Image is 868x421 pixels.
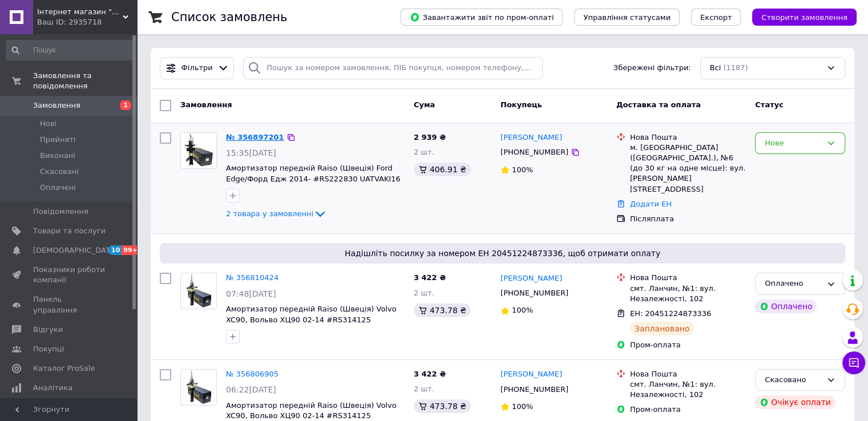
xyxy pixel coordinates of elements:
[226,133,284,141] a: № 356897201
[630,214,746,224] div: Післяплата
[180,132,217,169] a: Фото товару
[226,164,401,183] a: Амортизатор передній Raiso (Швеція) Ford Edge/Форд Едж 2014- #RS222830 UATVAKI16
[184,370,213,405] img: Фото товару
[498,382,571,397] div: [PHONE_NUMBER]
[765,137,822,149] div: Нове
[33,294,106,315] span: Панель управління
[180,273,217,309] a: Фото товару
[500,369,562,380] a: [PERSON_NAME]
[500,132,562,143] a: [PERSON_NAME]
[226,273,278,282] a: № 356810424
[180,100,232,109] span: Замовлення
[583,13,671,22] span: Управління статусами
[630,404,746,415] div: Пром-оплата
[414,384,434,393] span: 2 шт.
[37,17,137,27] div: Ваш ID: 2935718
[630,273,746,283] div: Нова Пошта
[414,100,435,109] span: Cума
[414,399,471,413] div: 473.78 ₴
[171,10,287,24] h1: Список замовлень
[33,363,95,374] span: Каталог ProSale
[410,12,554,22] span: Завантажити звіт по пром-оплаті
[574,9,680,26] button: Управління статусами
[33,265,106,285] span: Показники роботи компанії
[33,245,118,256] span: [DEMOGRAPHIC_DATA]
[181,63,213,74] span: Фільтри
[630,143,746,195] div: м. [GEOGRAPHIC_DATA] ([GEOGRAPHIC_DATA].), №6 (до 30 кг на одне місце): вул. [PERSON_NAME][STREET...
[498,286,571,301] div: [PHONE_NUMBER]
[500,100,542,109] span: Покупець
[33,226,106,236] span: Товари та послуги
[630,369,746,379] div: Нова Пошта
[180,369,217,406] a: Фото товару
[33,383,72,393] span: Аналітика
[723,63,748,72] span: (1187)
[765,278,822,290] div: Оплачено
[414,148,434,156] span: 2 шт.
[755,299,817,313] div: Оплачено
[765,374,822,386] div: Скасовано
[500,273,562,284] a: [PERSON_NAME]
[710,63,721,74] span: Всі
[630,200,672,208] a: Додати ЕН
[630,309,711,318] span: ЕН: 20451224873336
[40,151,75,161] span: Виконані
[120,100,131,110] span: 1
[33,344,64,354] span: Покупці
[33,71,137,91] span: Замовлення та повідомлення
[40,167,79,177] span: Скасовані
[226,289,276,298] span: 07:48[DATE]
[613,63,691,74] span: Збережені фільтри:
[414,289,434,297] span: 2 шт.
[414,133,446,141] span: 2 939 ₴
[691,9,741,26] button: Експорт
[630,322,695,335] div: Заплановано
[842,351,865,374] button: Чат з покупцем
[226,370,278,378] a: № 356806905
[498,145,571,160] div: [PHONE_NUMBER]
[512,306,533,314] span: 100%
[226,209,327,218] a: 2 товара у замовленні
[630,340,746,350] div: Пром-оплата
[752,9,857,26] button: Створити замовлення
[164,248,841,259] span: Надішліть посилку за номером ЕН 20451224873336, щоб отримати оплату
[414,273,446,282] span: 3 422 ₴
[741,13,857,21] a: Створити замовлення
[243,57,543,79] input: Пошук за номером замовлення, ПІБ покупця, номером телефону, Email, номером накладної
[630,132,746,143] div: Нова Пошта
[414,163,471,176] div: 406.91 ₴
[630,379,746,400] div: смт. Ланчин, №1: вул. Незалежності, 102
[108,245,122,255] span: 10
[33,325,63,335] span: Відгуки
[414,370,446,378] span: 3 422 ₴
[226,305,397,334] a: Амортизатор передній Raiso (Швеція) Volvo XC90, Вольво ХЦ90 02-14 #RS314125 UABSZMB16
[414,303,471,317] div: 473.78 ₴
[512,165,533,174] span: 100%
[40,119,56,129] span: Нові
[33,100,80,111] span: Замовлення
[755,100,784,109] span: Статус
[37,7,123,17] span: Інтернет магазин "Автодеталі"
[616,100,701,109] span: Доставка та оплата
[630,284,746,304] div: смт. Ланчин, №1: вул. Незалежності, 102
[761,13,847,22] span: Створити замовлення
[184,273,213,309] img: Фото товару
[6,40,135,60] input: Пошук
[226,209,313,218] span: 2 товара у замовленні
[226,148,276,157] span: 15:35[DATE]
[122,245,140,255] span: 99+
[40,135,75,145] span: Прийняті
[40,183,76,193] span: Оплачені
[700,13,732,22] span: Експорт
[33,207,88,217] span: Повідомлення
[226,385,276,394] span: 06:22[DATE]
[401,9,563,26] button: Завантажити звіт по пром-оплаті
[181,133,216,168] img: Фото товару
[512,402,533,411] span: 100%
[755,395,835,409] div: Очікує оплати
